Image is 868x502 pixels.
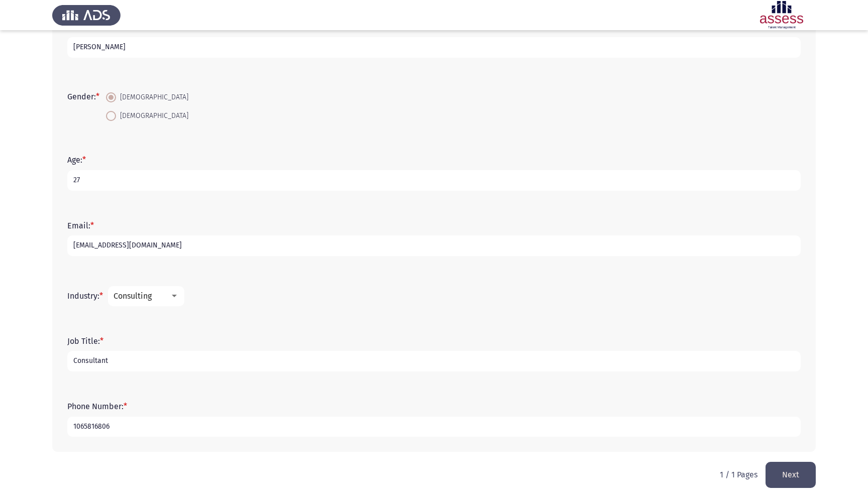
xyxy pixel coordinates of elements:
[116,91,188,103] span: [DEMOGRAPHIC_DATA]
[67,221,94,230] label: Email:
[114,291,152,301] span: Consulting
[67,402,127,411] label: Phone Number:
[67,336,103,346] label: Job Title:
[67,351,801,371] input: add answer text
[67,37,801,58] input: add answer text
[747,1,816,29] img: Assessment logo of Development Assessment R1 (EN/AR)
[52,1,121,29] img: Assess Talent Management logo
[67,170,801,191] input: add answer text
[766,462,816,487] button: load next page
[67,291,103,301] label: Industry:
[720,470,757,479] p: 1 / 1 Pages
[67,155,86,165] label: Age:
[67,235,801,256] input: add answer text
[67,417,801,437] input: add answer text
[67,92,99,101] label: Gender:
[116,110,188,122] span: [DEMOGRAPHIC_DATA]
